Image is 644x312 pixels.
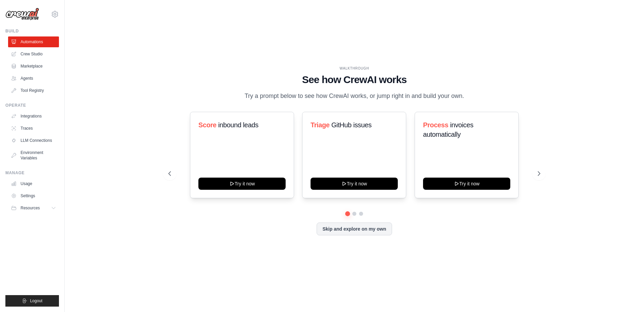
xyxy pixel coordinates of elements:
span: Score [198,121,217,129]
a: Traces [8,123,59,134]
h1: See how CrewAI works [168,74,540,86]
div: Build [5,28,59,34]
button: Resources [8,203,59,213]
a: Settings [8,190,59,201]
span: invoices automatically [423,121,473,138]
span: Triage [311,121,330,129]
a: Usage [8,178,59,189]
span: Logout [30,298,42,304]
a: Crew Studio [8,49,59,59]
img: Logo [5,8,39,21]
div: WALKTHROUGH [168,66,540,71]
a: Automations [8,36,59,47]
a: Agents [8,73,59,84]
span: inbound leads [218,121,258,129]
p: Try a prompt below to see how CrewAI works, or jump right in and build your own. [241,91,468,101]
a: Marketplace [8,61,59,72]
a: LLM Connections [8,135,59,146]
a: Environment Variables [8,147,59,163]
div: Manage [5,170,59,176]
span: Resources [21,205,40,211]
span: GitHub issues [331,121,372,129]
button: Try it now [423,178,510,190]
div: Operate [5,103,59,108]
button: Logout [5,295,59,307]
button: Try it now [311,178,398,190]
button: Skip and explore on my own [317,223,392,235]
a: Integrations [8,111,59,122]
button: Try it now [198,178,286,190]
span: Process [423,121,448,129]
a: Tool Registry [8,85,59,96]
